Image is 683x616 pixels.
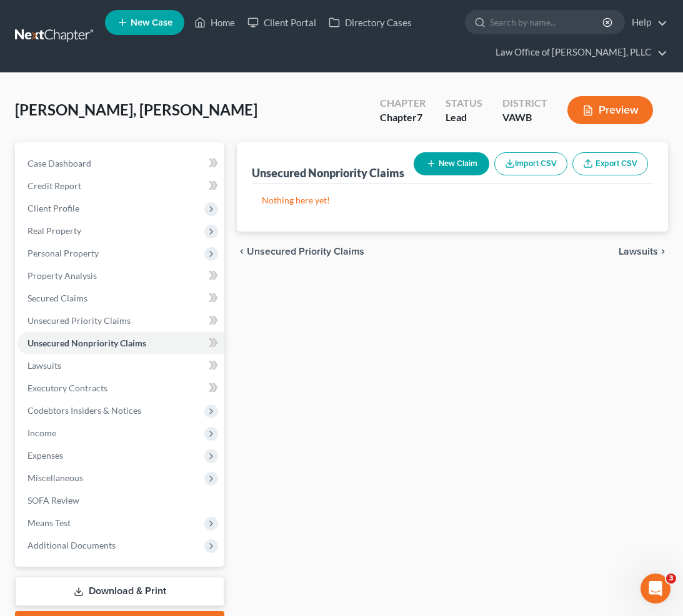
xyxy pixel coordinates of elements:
span: Client Profile [27,203,79,213]
a: Download & Print [15,577,224,606]
button: New Claim [414,152,489,175]
input: Search by name... [490,11,604,34]
div: Unsecured Nonpriority Claims [252,165,404,180]
span: Means Test [27,517,71,528]
span: Miscellaneous [27,472,83,483]
p: Nothing here yet! [262,194,643,207]
a: Unsecured Priority Claims [17,310,224,332]
a: Case Dashboard [17,152,224,175]
a: SOFA Review [17,489,224,512]
span: Expenses [27,450,63,461]
i: chevron_right [658,247,668,257]
a: Law Office of [PERSON_NAME], PLLC [489,41,667,64]
div: VAWB [502,110,547,125]
div: Chapter [380,96,426,110]
span: Unsecured Priority Claims [27,315,131,326]
a: Property Analysis [17,265,224,287]
span: Additional Documents [27,540,116,550]
span: Property Analysis [27,270,97,281]
i: chevron_left [237,247,247,257]
a: Executory Contracts [17,377,224,399]
span: [PERSON_NAME], [PERSON_NAME] [15,100,257,119]
span: Lawsuits [619,247,658,257]
button: Import CSV [494,152,567,175]
a: Client Portal [241,11,322,34]
span: 3 [666,574,676,584]
span: Real Property [27,225,81,236]
a: Secured Claims [17,287,224,310]
span: Income [27,428,56,438]
span: Credit Report [27,180,81,191]
div: Status [446,96,482,110]
a: Help [626,11,667,34]
span: Case Dashboard [27,158,91,169]
a: Lawsuits [17,354,224,377]
a: Home [188,11,241,34]
span: SOFA Review [27,495,79,506]
a: Export CSV [572,152,648,175]
span: Lawsuits [27,360,61,371]
div: District [502,96,547,110]
a: Unsecured Nonpriority Claims [17,332,224,354]
div: Lead [446,110,482,125]
span: Personal Property [27,248,99,258]
iframe: Intercom live chat [641,574,671,604]
div: Chapter [380,110,426,125]
button: Preview [567,96,653,124]
span: Unsecured Priority Claims [247,247,364,257]
button: chevron_left Unsecured Priority Claims [237,247,364,257]
span: Codebtors Insiders & Notices [27,405,141,416]
button: Lawsuits chevron_right [619,247,668,257]
a: Directory Cases [322,11,418,34]
a: Credit Report [17,175,224,197]
span: Unsecured Nonpriority Claims [27,338,146,348]
span: 7 [417,111,422,123]
span: New Case [131,18,172,27]
span: Executory Contracts [27,383,107,393]
span: Secured Claims [27,293,87,303]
